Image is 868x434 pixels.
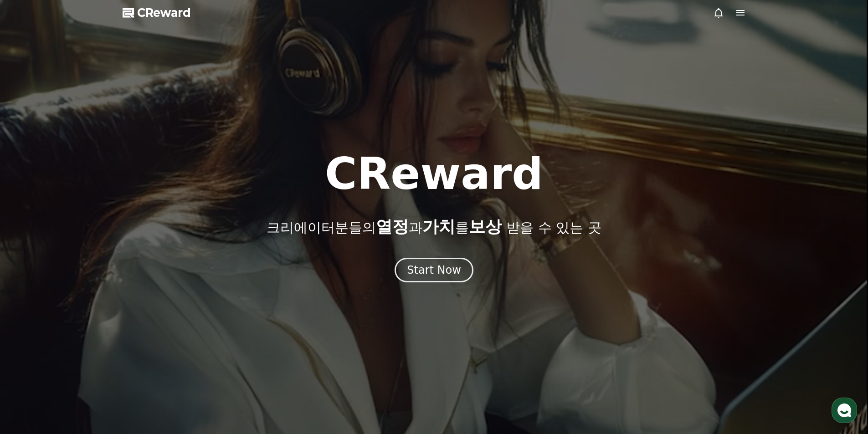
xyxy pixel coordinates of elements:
span: 열정 [376,217,409,236]
span: 보상 [469,217,502,236]
span: 가치 [422,217,455,236]
h1: CReward [325,152,543,196]
div: Start Now [407,263,461,277]
a: Start Now [395,267,473,276]
span: CReward [137,5,191,20]
a: CReward [123,5,191,20]
button: Start Now [395,258,473,282]
p: 크리에이터분들의 과 를 받을 수 있는 곳 [267,218,601,236]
